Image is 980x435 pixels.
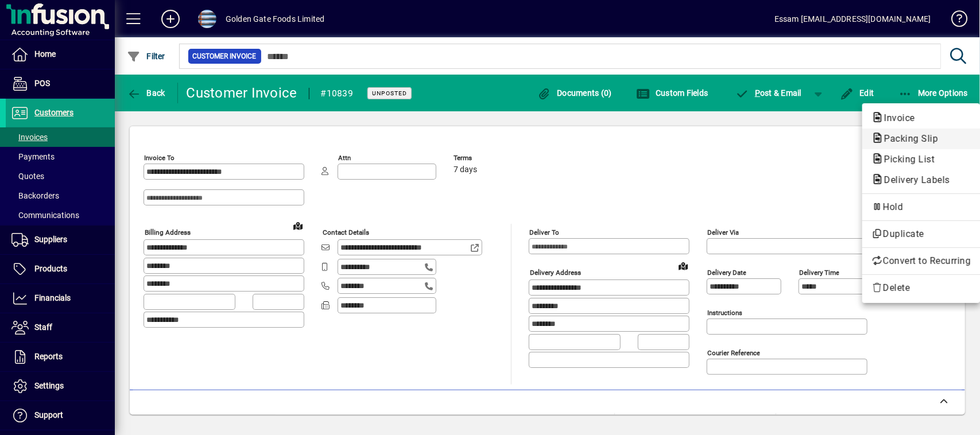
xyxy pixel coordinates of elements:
[871,133,944,144] span: Packing Slip
[871,200,971,214] span: Hold
[871,254,971,268] span: Convert to Recurring
[871,112,921,123] span: Invoice
[871,154,940,165] span: Picking List
[871,174,956,185] span: Delivery Labels
[871,227,971,241] span: Duplicate
[871,281,971,295] span: Delete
